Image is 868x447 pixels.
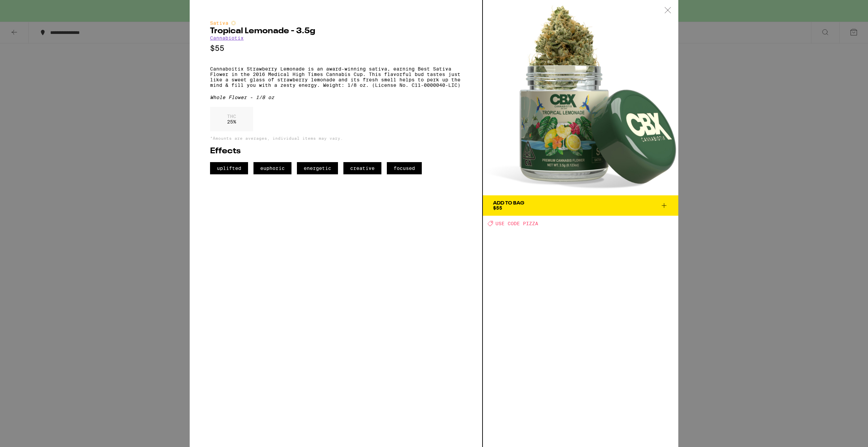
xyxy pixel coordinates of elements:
img: sativaColor.svg [231,20,236,26]
span: energetic [297,162,338,174]
div: 25 % [210,107,253,131]
span: creative [343,162,381,174]
button: Add To Bag$55 [483,195,678,216]
span: USE CODE PIZZA [495,221,538,226]
h2: Tropical Lemonade - 3.5g [210,27,462,35]
div: Add To Bag [493,201,524,206]
p: THC [227,114,236,119]
div: Whole Flower - 1/8 oz [210,95,462,100]
a: Cannabiotix [210,35,244,41]
span: focused [387,162,422,174]
h2: Effects [210,147,462,155]
p: $55 [210,44,462,53]
div: Sativa [210,20,462,26]
p: Cannaboitix Strawberry Lemonade is an award-winning sativa, earning Best Sativa Flower in the 201... [210,66,462,88]
span: $55 [493,205,502,211]
span: uplifted [210,162,248,174]
p: *Amounts are averages, individual items may vary. [210,136,462,140]
span: euphoric [253,162,291,174]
